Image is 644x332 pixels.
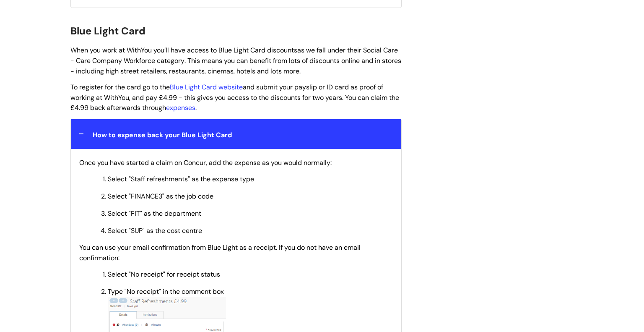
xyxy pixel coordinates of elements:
[79,158,332,167] span: Once you have started a claim on Concur, add the expense as you would normally:
[79,243,361,262] span: You can use your email confirmation from Blue Light as a receipt. If you do not have an email con...
[70,83,399,112] span: To register for the card go to the and submit your payslip or ID card as proof of working at With...
[170,83,243,91] a: Blue Light Card website
[108,226,202,235] span: Select "SUP" as the cost centre
[108,270,220,279] span: Select "No receipt" for receipt status
[70,24,145,37] span: Blue Light Card
[70,46,398,65] span: as we fall under their Social Care - Care Company Workforce category
[108,192,213,201] span: Select "FINANCE3" as the job code
[166,103,195,112] a: expenses
[108,209,201,218] span: Select "FIT" as the department
[108,175,254,183] span: Select "Staff refreshments" as the expense type
[93,131,232,139] span: How to expense back your Blue Light Card
[70,46,401,76] span: When you work at WithYou you’ll have access to Blue Light Card discounts . This means you can ben...
[108,287,224,296] span: Type "No receipt" in the comment box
